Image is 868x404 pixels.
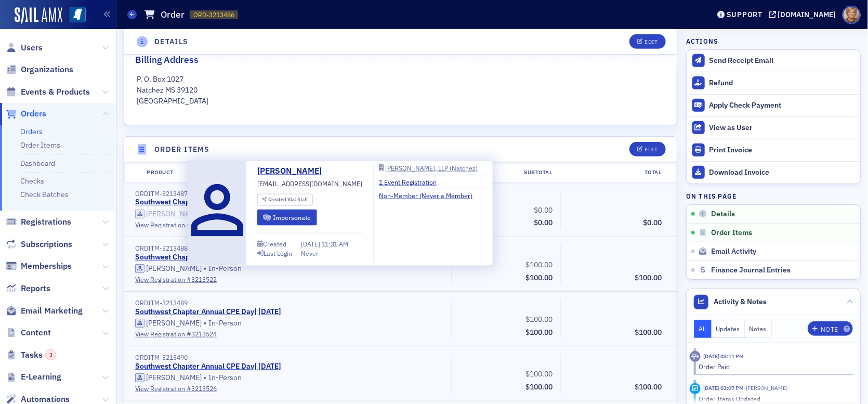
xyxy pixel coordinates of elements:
a: [PERSON_NAME] [135,210,202,219]
div: Order Paid [699,362,846,371]
span: Profile [843,6,861,24]
a: Memberships [6,260,72,272]
button: Apply Check Payment [687,94,860,116]
span: Email Activity [711,247,756,256]
a: Content [6,327,51,338]
a: View Registration #3213526 [135,384,444,393]
div: Order Items Updated [699,394,846,403]
span: Finance Journal Entries [711,266,791,275]
span: [EMAIL_ADDRESS][DOMAIN_NAME] [257,179,362,188]
span: $100.00 [526,328,553,337]
div: Total [560,168,669,177]
p: P. O. Box 1027 [137,74,664,85]
span: $0.00 [643,218,662,227]
span: Tasks [21,349,56,361]
a: E-Learning [6,371,61,383]
div: [PERSON_NAME] [146,210,202,219]
span: ORD-3213486 [193,10,234,19]
a: Checks [20,176,44,186]
span: Activity & Notes [714,296,767,307]
span: • [204,264,207,274]
a: Orders [6,108,46,120]
a: Tasks3 [6,349,56,361]
div: [PERSON_NAME] [146,264,202,273]
a: [PERSON_NAME], LLP (Natchez) [379,165,487,171]
a: Registrations [6,216,71,228]
span: Subscriptions [21,239,72,250]
span: $0.00 [534,218,553,227]
div: Edit [645,39,657,45]
a: Dashboard [20,159,55,168]
span: • [204,318,207,329]
span: $100.00 [635,328,662,337]
button: View as User [687,116,860,139]
h2: Billing Address [135,53,199,67]
a: Email Marketing [6,305,83,317]
a: View Registration #3213522 [135,275,444,284]
span: Memberships [21,260,72,272]
a: Southwest Chapter Annual CPE Day| [DATE] [135,362,281,371]
span: $100.00 [526,369,553,379]
button: Notes [745,320,772,338]
div: [PERSON_NAME], LLP (Natchez) [385,165,478,171]
a: Check Batches [20,190,69,199]
h4: On this page [686,191,861,201]
div: Created Via: Staff [257,194,313,206]
img: SailAMX [70,7,86,23]
button: Edit [629,34,665,49]
span: [DATE] [301,240,322,248]
div: Apply Check Payment [709,101,855,110]
div: In-Person [135,264,444,274]
span: $0.00 [534,205,553,215]
span: Email Marketing [21,305,83,317]
span: Reports [21,283,50,294]
a: Order Items [20,140,60,150]
a: Reports [6,283,50,294]
span: Orders [21,108,46,120]
a: SailAMX [15,7,62,24]
span: E-Learning [21,371,61,383]
span: Lydia Carlisle [744,384,787,392]
div: Edit [645,147,657,152]
span: Registrations [21,216,71,228]
a: View Homepage [62,7,86,24]
div: Subtotal [451,168,560,177]
h4: Order Items [154,144,209,155]
p: Natchez MS 39120 [137,85,664,96]
a: Subscriptions [6,239,72,250]
div: Download Invoice [709,168,855,177]
time: 8/27/2025 03:07 PM [703,384,744,392]
button: Updates [712,320,745,338]
a: Southwest Chapter Annual CPE Day| [DATE] [135,307,281,317]
h4: Actions [686,36,718,46]
div: ORDITM-3213487 [135,190,444,198]
span: • [204,373,207,383]
span: $100.00 [526,273,553,282]
button: Note [808,321,853,336]
a: [PERSON_NAME] [257,165,330,177]
div: Last Login [264,251,292,256]
div: In-Person [135,318,444,329]
div: Activity [690,383,701,394]
div: Activity [690,351,701,362]
a: [PERSON_NAME] [135,264,202,273]
a: Download Invoice [687,161,860,184]
button: All [694,320,712,338]
div: Support [727,10,762,19]
button: Edit [629,142,665,157]
h4: Details [154,36,189,47]
time: 8/27/2025 03:11 PM [703,353,744,360]
span: Organizations [21,64,73,75]
a: 1 Event Registration [379,177,444,186]
span: 11:31 AM [322,240,348,248]
button: [DOMAIN_NAME] [769,11,840,18]
div: [PERSON_NAME] [146,319,202,328]
div: [PERSON_NAME] [146,373,202,383]
div: ORDITM-3213489 [135,299,444,307]
div: ORDITM-3213488 [135,244,444,252]
button: Refund [687,72,860,94]
div: Created [263,241,286,247]
a: Organizations [6,64,73,75]
a: [PERSON_NAME] [135,319,202,328]
div: In-Person [135,373,444,383]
